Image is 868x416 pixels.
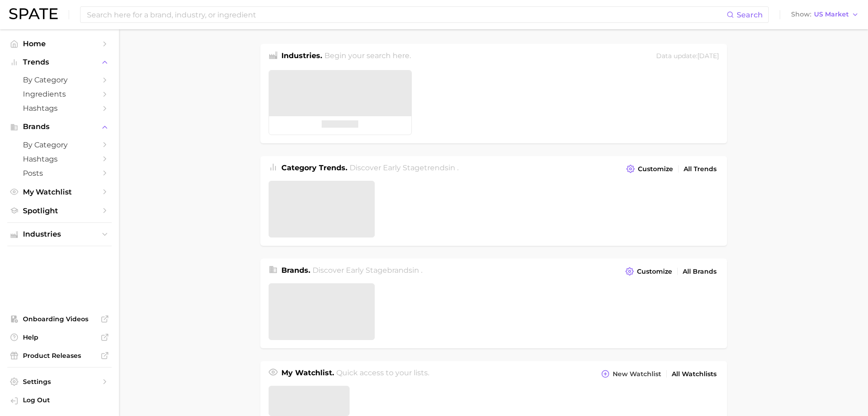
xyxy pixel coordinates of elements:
[7,227,112,241] button: Industries
[313,266,422,275] span: Discover Early Stage brands in .
[7,73,112,87] a: by Category
[7,393,112,409] a: Log out. Currently logged in with e-mail jennica_castelar@ap.tataharper.com.
[637,268,672,276] span: Customize
[7,152,112,166] a: Hashtags
[7,349,112,362] a: Product Releases
[613,370,661,378] span: New Watchlist
[23,206,96,215] span: Spotlight
[623,265,674,278] button: Customize
[7,166,112,180] a: Posts
[23,351,96,360] span: Product Releases
[7,101,112,115] a: Hashtags
[23,396,104,404] span: Log Out
[814,12,849,17] span: US Market
[684,165,717,173] span: All Trends
[281,163,347,172] span: Category Trends .
[7,185,112,199] a: My Watchlist
[23,76,96,84] span: by Category
[281,367,334,380] h1: My Watchlist.
[23,140,96,149] span: by Category
[638,165,673,173] span: Customize
[672,370,717,378] span: All Watchlists
[7,330,112,344] a: Help
[23,188,96,196] span: My Watchlist
[683,268,717,276] span: All Brands
[624,162,675,175] button: Customize
[7,120,112,134] button: Brands
[681,163,719,175] a: All Trends
[281,50,322,63] h1: Industries.
[23,230,96,238] span: Industries
[599,367,663,380] button: New Watchlist
[86,7,727,22] input: Search here for a brand, industry, or ingredient
[669,368,719,380] a: All Watchlists
[23,378,96,386] span: Settings
[23,169,96,178] span: Posts
[7,55,112,69] button: Trends
[350,163,458,172] span: Discover Early Stage trends in .
[23,333,96,341] span: Help
[9,8,58,19] img: SPATE
[23,58,96,66] span: Trends
[7,204,112,218] a: Spotlight
[680,265,719,278] a: All Brands
[7,87,112,101] a: Ingredients
[23,90,96,98] span: Ingredients
[281,266,310,275] span: Brands .
[23,315,96,323] span: Onboarding Videos
[737,11,763,19] span: Search
[324,50,411,63] h2: Begin your search here.
[23,104,96,113] span: Hashtags
[791,12,811,17] span: Show
[23,155,96,163] span: Hashtags
[23,123,96,131] span: Brands
[7,312,112,326] a: Onboarding Videos
[789,9,861,21] button: ShowUS Market
[7,138,112,152] a: by Category
[7,37,112,51] a: Home
[656,50,719,63] div: Data update: [DATE]
[336,367,429,380] h2: Quick access to your lists.
[7,375,112,389] a: Settings
[23,39,96,48] span: Home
